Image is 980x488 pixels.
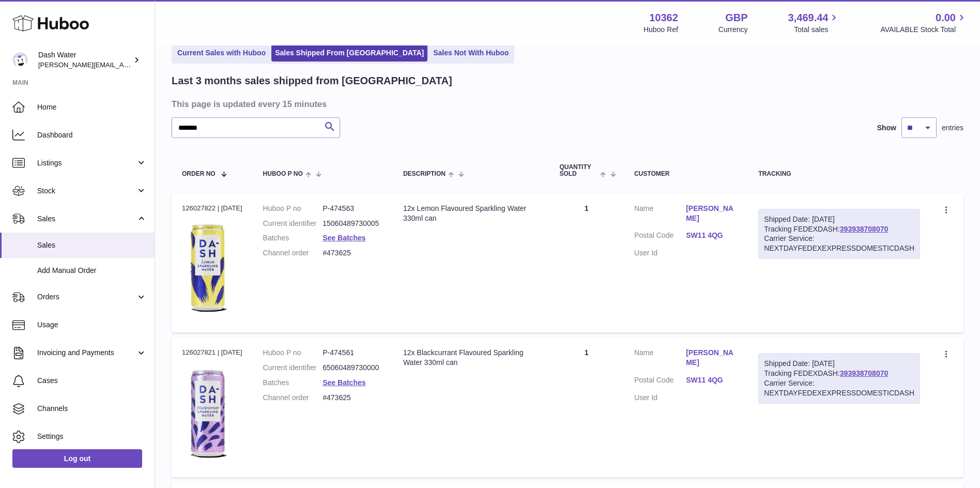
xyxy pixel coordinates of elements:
a: 393938708070 [840,225,888,233]
dd: P-474561 [323,348,382,358]
a: Sales Shipped From [GEOGRAPHIC_DATA] [271,44,427,62]
td: 1 [549,193,624,332]
div: Customer [634,171,738,177]
a: [PERSON_NAME] [686,204,738,223]
div: 126027822 | [DATE] [182,204,242,213]
dt: Batches [263,378,323,388]
div: Currency [718,25,748,35]
dd: 65060489730000 [323,363,382,373]
span: 0.00 [936,11,956,25]
span: Usage [37,320,147,330]
span: Listings [37,158,136,168]
dd: #473625 [323,393,382,403]
dt: Huboo P no [263,348,323,358]
span: AVAILABLE Stock Total [880,25,968,35]
dt: Name [634,204,686,226]
h2: Last 3 months sales shipped from [GEOGRAPHIC_DATA] [172,74,452,88]
div: Huboo Ref [644,25,678,35]
h3: This page is updated every 15 minutes [172,98,961,110]
span: Description [403,171,446,177]
a: Sales Not With Huboo [430,44,512,62]
a: Log out [12,449,142,468]
div: 126027821 | [DATE] [182,348,242,357]
span: Dashboard [37,130,147,140]
dt: User Id [634,393,686,403]
div: Shipped Date: [DATE] [764,215,914,224]
span: Sales [37,214,136,224]
dd: 15060489730005 [323,219,382,228]
td: 1 [549,338,624,477]
div: 12x Lemon Flavoured Sparkling Water 330ml can [403,204,539,223]
span: Orders [37,292,136,302]
a: [PERSON_NAME] [686,348,738,368]
strong: 10362 [649,11,678,25]
a: 3,469.44 Total sales [788,11,840,35]
span: Huboo P no [263,171,303,177]
div: Dash Water [38,50,131,70]
div: 12x Blackcurrant Flavoured Sparkling Water 330ml can [403,348,539,368]
dt: Current identifier [263,363,323,373]
a: 0.00 AVAILABLE Stock Total [880,11,968,35]
div: Carrier Service: NEXTDAYFEDEXEXPRESSDOMESTICDASH [764,378,914,398]
div: Tracking [758,171,920,177]
span: 3,469.44 [788,11,829,25]
span: Add Manual Order [37,266,147,276]
img: 103621706197699.png [182,216,234,319]
span: Invoicing and Payments [37,348,136,358]
dd: P-474563 [323,204,382,213]
label: Show [877,123,896,133]
strong: GBP [725,11,747,25]
span: Quantity Sold [559,164,597,177]
dt: Batches [263,233,323,243]
span: Stock [37,186,136,196]
a: 393938708070 [840,369,888,377]
span: Settings [37,432,147,441]
span: Channels [37,404,147,414]
dt: Current identifier [263,219,323,228]
span: Total sales [794,25,840,35]
div: Tracking FEDEXDASH: [758,353,920,404]
a: Current Sales with Huboo [174,44,269,62]
a: See Batches [323,234,365,242]
dt: Channel order [263,393,323,403]
img: james@dash-water.com [12,52,28,68]
dt: Huboo P no [263,204,323,213]
div: Shipped Date: [DATE] [764,359,914,369]
span: Order No [182,171,216,177]
dt: User Id [634,248,686,258]
a: SW11 4QG [686,231,738,240]
span: entries [942,123,963,133]
span: [PERSON_NAME][EMAIL_ADDRESS][DOMAIN_NAME] [38,60,207,69]
dt: Name [634,348,686,370]
img: 103621706197826.png [182,361,234,464]
span: Sales [37,240,147,250]
div: Tracking FEDEXDASH: [758,209,920,260]
span: Cases [37,376,147,386]
a: SW11 4QG [686,375,738,385]
div: Carrier Service: NEXTDAYFEDEXEXPRESSDOMESTICDASH [764,234,914,253]
dt: Postal Code [634,375,686,388]
dt: Postal Code [634,231,686,243]
span: Home [37,102,147,112]
a: See Batches [323,378,365,387]
dt: Channel order [263,248,323,258]
dd: #473625 [323,248,382,258]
